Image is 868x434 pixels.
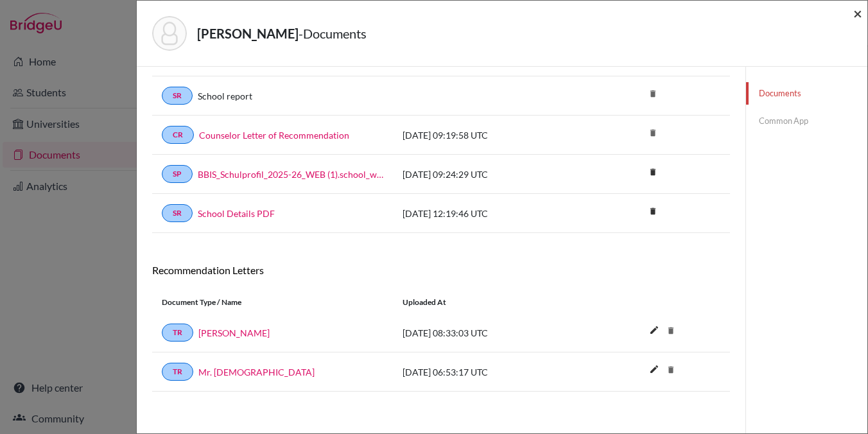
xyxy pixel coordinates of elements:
[162,363,193,381] a: TR
[198,89,252,103] a: School report
[643,322,665,341] button: edit
[643,204,663,221] a: delete
[198,326,270,340] a: [PERSON_NAME]
[403,327,488,338] span: [DATE] 08:33:03 UTC
[162,165,193,183] a: SP
[198,168,383,181] a: BBIS_Schulprofil_2025-26_WEB (1).school_wide
[162,126,194,144] a: CR
[644,359,664,379] i: edit
[393,128,586,142] div: [DATE] 09:19:58 UTC
[393,168,586,181] div: [DATE] 09:24:29 UTC
[199,128,349,142] a: Counselor Letter of Recommendation
[643,164,663,182] a: delete
[393,297,586,308] div: Uploaded at
[643,162,663,182] i: delete
[299,26,367,41] span: - Documents
[198,365,315,379] a: Mr. [DEMOGRAPHIC_DATA]
[197,26,299,41] strong: [PERSON_NAME]
[152,297,393,308] div: Document Type / Name
[643,123,663,143] i: delete
[403,367,488,378] span: [DATE] 06:53:17 UTC
[162,204,193,222] a: SR
[643,361,665,380] button: edit
[661,321,681,340] i: delete
[152,264,730,276] h6: Recommendation Letters
[644,320,664,340] i: edit
[162,324,193,342] a: TR
[853,4,862,22] span: ×
[643,84,663,103] i: delete
[746,110,867,132] a: Common App
[746,82,867,105] a: Documents
[393,207,586,220] div: [DATE] 12:19:46 UTC
[643,202,663,221] i: delete
[198,207,275,220] a: School Details PDF
[661,360,681,379] i: delete
[162,87,193,105] a: SR
[853,6,862,21] button: Close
